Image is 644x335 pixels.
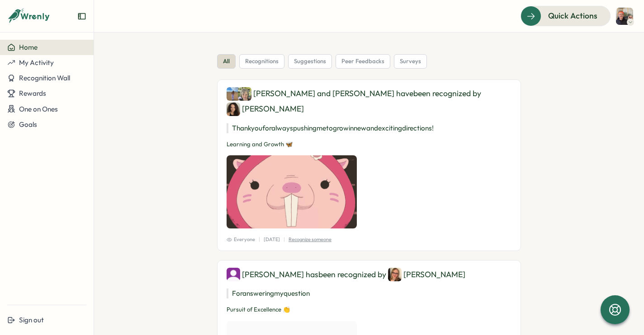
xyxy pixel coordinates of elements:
[227,268,240,281] img: Tallulah Kay
[227,306,511,314] p: Pursuit of Excellence 👏
[77,12,86,21] button: Expand sidebar
[616,8,633,25] img: Mark Buckner
[19,74,70,82] span: Recognition Wall
[388,268,402,281] img: Gwen Goetz
[245,57,279,65] span: recognitions
[264,236,280,243] p: [DATE]
[19,105,58,113] span: One on Ones
[521,6,611,26] button: Quick Actions
[294,57,326,65] span: suggestions
[227,155,357,228] img: Recognition Image
[227,102,304,116] div: [PERSON_NAME]
[19,120,37,129] span: Goals
[19,89,46,98] span: Rewards
[227,288,511,298] p: For answering my question
[400,57,421,65] span: surveys
[19,43,38,51] span: Home
[388,268,465,281] div: [PERSON_NAME]
[19,316,44,324] span: Sign out
[227,140,511,149] p: Learning and Growth 🦋
[227,87,240,101] img: Hannah Rachael Smith
[341,57,384,65] span: peer feedbacks
[548,10,597,22] span: Quick Actions
[227,268,511,281] div: [PERSON_NAME] has been recognized by
[227,87,511,116] div: [PERSON_NAME] and [PERSON_NAME] have been recognized by
[19,58,54,67] span: My Activity
[259,236,260,243] p: |
[227,123,511,133] p: Thank you for always pushing me to grow in new and exciting directions!
[284,236,285,243] p: |
[227,236,255,243] span: Everyone
[223,57,230,65] span: all
[238,87,251,101] img: Lisa Warner
[227,102,240,116] img: Franchesca Rybar
[289,236,331,243] p: Recognize someone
